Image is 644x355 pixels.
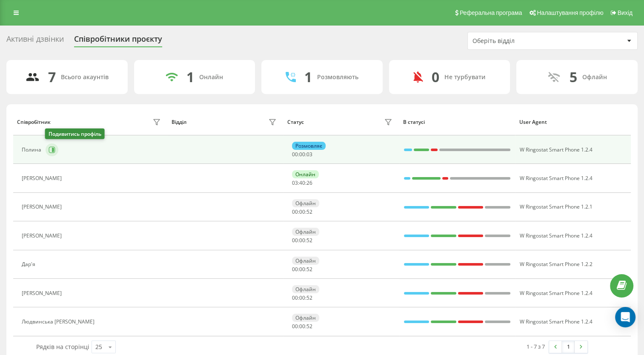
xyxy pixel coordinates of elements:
[562,341,575,353] a: 1
[306,294,312,301] span: 52
[520,203,592,210] span: W Ringostat Smart Phone 1.2.1
[61,74,109,81] div: Всього акаунтів
[306,266,312,273] span: 52
[292,314,319,322] div: Офлайн
[292,294,298,301] span: 00
[292,142,326,150] div: Розмовляє
[292,199,319,207] div: Офлайн
[432,69,439,85] div: 0
[403,119,511,125] div: В статусі
[22,175,64,181] div: [PERSON_NAME]
[537,9,603,16] span: Налаштування профілю
[22,147,43,153] div: Полина
[520,175,592,182] span: W Ringostat Smart Phone 1.2.4
[306,323,312,330] span: 52
[520,232,592,239] span: W Ringostat Smart Phone 1.2.4
[570,69,577,85] div: 5
[520,261,592,268] span: W Ringostat Smart Phone 1.2.2
[292,180,312,186] div: : :
[299,179,305,186] span: 40
[292,257,319,265] div: Офлайн
[292,151,298,158] span: 00
[299,237,305,244] span: 00
[472,37,574,45] div: Оберіть відділ
[17,119,51,125] div: Співробітник
[582,74,607,81] div: Офлайн
[22,319,97,325] div: Людвинська [PERSON_NAME]
[292,324,312,329] div: : :
[299,151,305,158] span: 00
[45,129,105,139] div: Подивитись профіль
[22,204,64,210] div: [PERSON_NAME]
[292,323,298,330] span: 00
[460,9,522,16] span: Реферальна програма
[444,74,486,81] div: Не турбувати
[74,34,162,48] div: Співробітники проєкту
[299,266,305,273] span: 00
[186,69,194,85] div: 1
[520,318,592,325] span: W Ringostat Smart Phone 1.2.4
[292,228,319,236] div: Офлайн
[292,152,312,157] div: : :
[36,343,89,351] span: Рядків на сторінці
[48,69,56,85] div: 7
[306,208,312,215] span: 52
[618,9,633,16] span: Вихід
[292,209,312,215] div: : :
[22,233,64,239] div: [PERSON_NAME]
[615,307,635,327] div: Open Intercom Messenger
[292,295,312,301] div: : :
[22,290,64,296] div: [PERSON_NAME]
[172,119,186,125] div: Відділ
[317,74,358,81] div: Розмовляють
[306,237,312,244] span: 52
[292,208,298,215] span: 00
[292,266,298,273] span: 00
[527,342,545,351] div: 1 - 7 з 7
[306,151,312,158] span: 03
[287,119,304,125] div: Статус
[299,208,305,215] span: 00
[304,69,312,85] div: 1
[520,146,592,153] span: W Ringostat Smart Phone 1.2.4
[292,237,298,244] span: 00
[292,266,312,272] div: : :
[520,289,592,297] span: W Ringostat Smart Phone 1.2.4
[292,179,298,186] span: 03
[199,74,223,81] div: Онлайн
[299,323,305,330] span: 00
[292,170,319,178] div: Онлайн
[306,179,312,186] span: 26
[6,34,64,48] div: Активні дзвінки
[292,238,312,243] div: : :
[519,119,627,125] div: User Agent
[22,261,37,267] div: Дар'я
[299,294,305,301] span: 00
[95,343,102,351] div: 25
[292,285,319,293] div: Офлайн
